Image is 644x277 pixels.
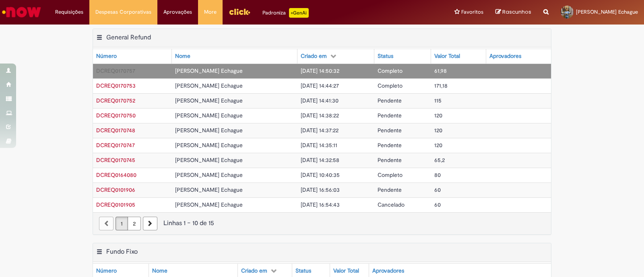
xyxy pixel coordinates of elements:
div: Aprovadores [372,267,404,275]
span: 80 [434,171,441,179]
div: Nome [175,52,190,60]
span: [PERSON_NAME] Echague [576,8,638,15]
span: Rascunhos [502,8,531,16]
span: [DATE] 14:37:22 [301,127,339,134]
a: Abrir Registro: DCREQ0170750 [96,112,136,119]
a: Página 1 [116,217,128,230]
div: Nome [152,267,167,275]
span: 120 [434,112,442,119]
span: DCREQ0170753 [96,82,136,89]
span: Requisições [55,8,83,16]
span: DCREQ0170745 [96,156,135,164]
span: Pendente [378,186,402,193]
div: Status [378,52,393,60]
div: Valor Total [434,52,460,60]
a: Abrir Registro: DCREQ0170747 [96,142,135,149]
span: DCREQ0170748 [96,127,135,134]
a: Abrir Registro: DCREQ0164080 [96,171,136,179]
span: [PERSON_NAME] Echague [175,171,243,179]
div: Valor Total [333,267,359,275]
div: Criado em [241,267,267,275]
span: Completo [378,82,402,89]
span: [DATE] 10:40:35 [301,171,340,179]
a: Abrir Registro: DCREQ0170748 [96,127,135,134]
span: Completo [378,171,402,179]
span: [PERSON_NAME] Echague [175,201,243,208]
span: 61,98 [434,67,447,74]
span: Pendente [378,156,402,164]
span: [DATE] 16:56:03 [301,186,340,193]
span: Cancelado [378,201,405,208]
h2: General Refund [106,33,151,41]
span: 115 [434,97,442,104]
span: 120 [434,127,442,134]
span: [PERSON_NAME] Echague [175,156,243,164]
span: [DATE] 14:32:58 [301,156,339,164]
span: Pendente [378,142,402,149]
a: Abrir Registro: DCREQ0101906 [96,186,135,193]
span: DCREQ0170757 [96,67,135,74]
button: Fundo Fixo Menu de contexto [96,248,103,258]
h2: Fundo Fixo [106,248,138,256]
span: Pendente [378,97,402,104]
span: [DATE] 14:35:11 [301,142,337,149]
a: Abrir Registro: DCREQ0101905 [96,201,135,208]
span: DCREQ0101906 [96,186,135,193]
span: [DATE] 16:54:43 [301,201,340,208]
a: Abrir Registro: DCREQ0170757 [96,67,135,74]
span: 60 [434,186,441,193]
span: Aprovações [163,8,192,16]
button: General Refund Menu de contexto [96,33,103,44]
span: 65,2 [434,156,445,164]
img: ServiceNow [1,4,42,20]
span: 171,18 [434,82,448,89]
span: [PERSON_NAME] Echague [175,97,243,104]
span: Completo [378,67,402,74]
span: [PERSON_NAME] Echague [175,186,243,193]
span: [DATE] 14:44:27 [301,82,339,89]
img: click_logo_yellow_360x200.png [229,6,250,18]
span: DCREQ0101905 [96,201,135,208]
span: [DATE] 14:50:32 [301,67,339,74]
span: [PERSON_NAME] Echague [175,112,243,119]
span: Pendente [378,112,402,119]
span: DCREQ0164080 [96,171,136,179]
span: [DATE] 14:38:22 [301,112,339,119]
span: [PERSON_NAME] Echague [175,82,243,89]
a: Abrir Registro: DCREQ0170745 [96,156,135,164]
div: Aprovadores [489,52,521,60]
span: [PERSON_NAME] Echague [175,67,243,74]
div: Criado em [301,52,327,60]
span: Favoritos [461,8,483,16]
a: Próxima página [143,217,157,230]
span: 120 [434,142,442,149]
span: Pendente [378,127,402,134]
p: +GenAi [289,8,309,18]
span: [PERSON_NAME] Echague [175,142,243,149]
div: Status [295,267,311,275]
div: Número [96,267,117,275]
span: DCREQ0170750 [96,112,136,119]
span: More [204,8,217,16]
a: Abrir Registro: DCREQ0170752 [96,97,135,104]
span: DCREQ0170752 [96,97,135,104]
span: DCREQ0170747 [96,142,135,149]
a: Rascunhos [495,8,531,16]
span: [PERSON_NAME] Echague [175,127,243,134]
a: Abrir Registro: DCREQ0170753 [96,82,136,89]
a: Página 2 [128,217,141,230]
div: Linhas 1 − 10 de 15 [99,219,545,228]
span: [DATE] 14:41:30 [301,97,339,104]
span: Despesas Corporativas [95,8,151,16]
span: 60 [434,201,441,208]
nav: paginação [93,212,551,234]
div: Padroniza [262,8,309,18]
div: Número [96,52,117,60]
